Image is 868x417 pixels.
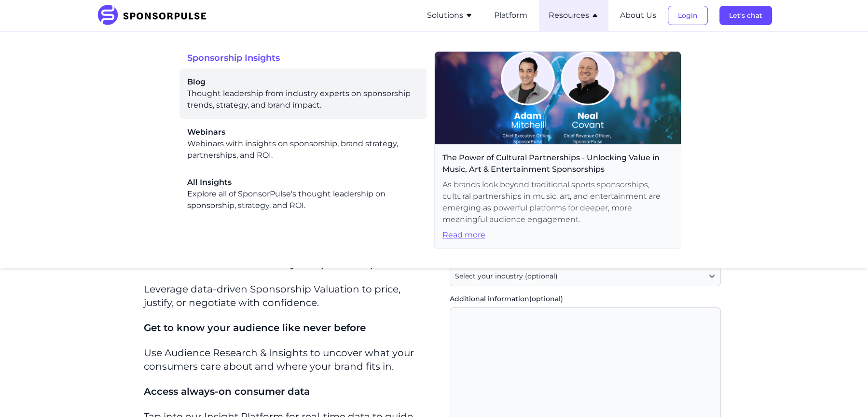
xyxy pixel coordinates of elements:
span: Webinars [187,126,419,138]
p: Use Audience Research & Insights to uncover what your consumers care about and where your brand f... [144,346,423,373]
span: Access always-on consumer data [144,386,310,397]
div: Webinars with insights on sponsorship, brand strategy, partnerships, and ROI. [187,126,419,161]
span: The Power of Cultural Partnerships - Unlocking Value in Music, Art & Entertainment Sponsorships [442,152,673,175]
a: WebinarsWebinars with insights on sponsorship, brand strategy, partnerships, and ROI. [187,126,419,161]
a: The Power of Cultural Partnerships - Unlocking Value in Music, Art & Entertainment SponsorshipsAs... [434,51,681,249]
button: Solutions [427,10,473,21]
label: Additional information (optional) [450,294,721,304]
span: Sponsorship Insights [187,51,434,65]
div: Thought leadership from industry experts on sponsorship trends, strategy, and brand impact. [187,76,419,111]
img: SponsorPulse [96,5,214,26]
span: Blog [187,76,419,88]
button: Resources [549,10,599,21]
a: All InsightsExplore all of SponsorPulse's thought leadership on sponsorship, strategy, and ROI. [187,177,419,211]
button: About Us [620,10,656,21]
p: Leverage data-driven Sponsorship Valuation to price, justify, or negotiate with confidence. [144,282,423,309]
iframe: Chat Widget [820,371,868,417]
span: Get to know your audience like never before [144,322,366,334]
a: Login [668,11,708,20]
span: Read more [442,229,673,241]
span: As brands look beyond traditional sports sponsorships, cultural partnerships in music, art, and e... [442,179,673,225]
div: Explore all of SponsorPulse's thought leadership on sponsorship, strategy, and ROI. [187,177,419,211]
button: Platform [494,10,527,21]
img: Webinar header image [435,52,681,144]
a: About Us [620,11,656,20]
button: Login [668,6,708,25]
a: BlogThought leadership from industry experts on sponsorship trends, strategy, and brand impact. [187,76,419,111]
button: Let's chat [719,6,772,25]
a: Platform [494,11,527,20]
a: Let's chat [719,11,772,20]
span: All Insights [187,177,419,188]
